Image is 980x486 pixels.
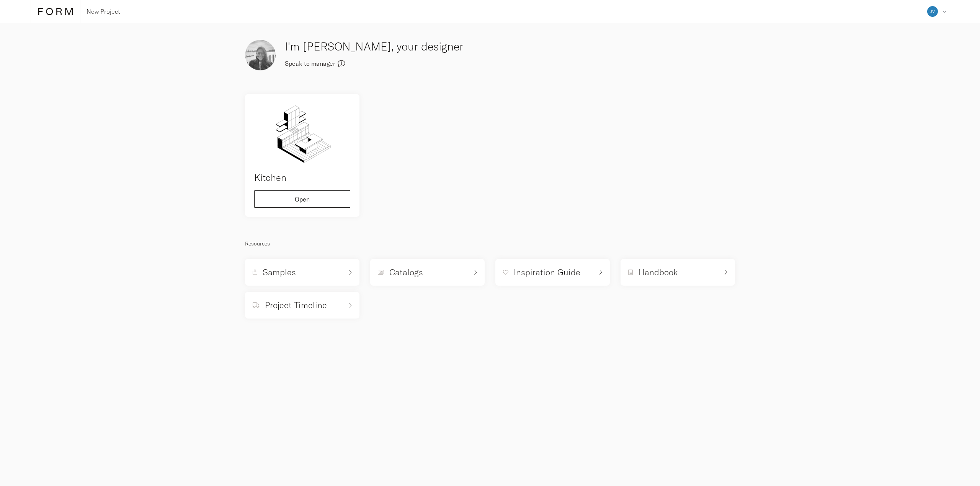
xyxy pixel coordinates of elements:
[285,55,345,72] button: Speak to manager
[263,267,296,278] h5: Samples
[927,6,938,17] img: 4c925395591ef59852a0709a89a9ba93
[265,299,327,311] h5: Project Timeline
[254,190,350,208] button: Open
[87,7,120,16] p: New Project
[254,171,350,184] h4: Kitchen
[389,267,423,278] h5: Catalogs
[514,267,580,278] h5: Inspiration Guide
[245,40,276,70] img: ImagefromiOS.jpg
[638,267,678,278] h5: Handbook
[245,239,735,248] p: Resources
[295,196,310,202] span: Open
[285,60,335,67] span: Speak to manager
[254,103,350,164] img: kitchen.svg
[285,38,547,55] h3: I'm [PERSON_NAME], your designer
